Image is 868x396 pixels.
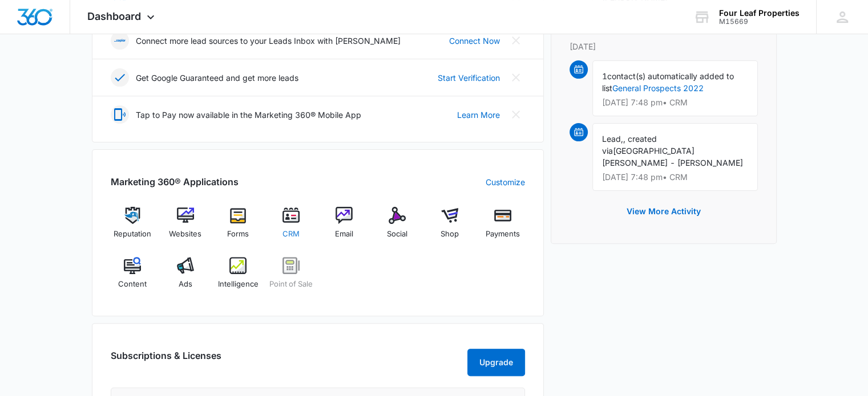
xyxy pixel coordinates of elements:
a: Point of Sale [269,257,313,298]
p: Tap to Pay now available in the Marketing 360® Mobile App [136,109,361,121]
span: Forms [227,228,249,240]
a: Shop [428,207,472,248]
p: [DATE] [570,40,758,52]
button: Close [507,68,525,87]
h2: Marketing 360® Applications [111,175,239,189]
span: Point of Sale [269,279,313,290]
span: Shop [441,228,459,240]
span: Reputation [114,228,151,240]
a: General Prospects 2022 [612,83,704,93]
p: [DATE] 7:48 pm • CRM [602,99,748,107]
a: Start Verification [438,72,500,84]
a: Content [111,257,155,298]
a: Reputation [111,207,155,248]
a: Ads [163,257,207,298]
span: CRM [282,228,300,240]
p: [DATE] 7:48 pm • CRM [602,173,748,181]
a: Payments [481,207,525,248]
button: View More Activity [615,198,712,225]
h2: Subscriptions & Licenses [111,349,221,371]
span: Intelligence [218,279,259,290]
button: Upgrade [467,349,525,376]
a: Forms [216,207,260,248]
button: Close [507,105,525,124]
a: CRM [269,207,313,248]
a: Learn More [457,109,500,121]
div: account id [719,18,800,26]
a: Social [375,207,419,248]
span: Dashboard [87,10,141,22]
button: Close [507,31,525,50]
a: Customize [486,176,525,188]
span: Ads [179,279,192,290]
p: Connect more lead sources to your Leads Inbox with [PERSON_NAME] [136,35,401,47]
span: Social [387,228,407,240]
a: Intelligence [216,257,260,298]
span: Email [335,228,353,240]
a: Email [322,207,366,248]
span: Websites [169,228,201,240]
span: Lead, [602,134,623,144]
a: Websites [163,207,207,248]
span: contact(s) automatically added to list [602,71,734,93]
span: [GEOGRAPHIC_DATA][PERSON_NAME] - [PERSON_NAME] [602,146,743,168]
span: , created via [602,134,657,156]
a: Connect Now [449,35,500,47]
span: 1 [602,71,607,81]
div: account name [719,9,800,18]
span: Content [118,279,147,290]
span: Payments [486,228,520,240]
p: Get Google Guaranteed and get more leads [136,72,298,84]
